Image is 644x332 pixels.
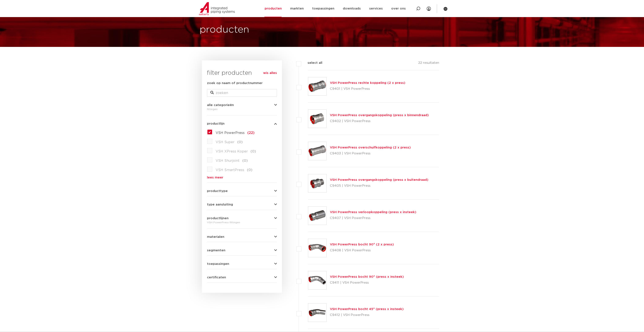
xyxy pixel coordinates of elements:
[301,60,322,65] label: select all
[308,303,326,322] img: Thumbnail for VSH PowerPress bocht 45° (press x insteek)
[308,174,326,192] img: Thumbnail for VSH PowerPress overgangskoppeling (press x buitendraad)
[330,215,416,222] p: C9407 | VSH PowerPress
[207,203,233,206] span: type aansluiting
[216,150,248,153] span: VSH XPress Koper
[216,159,240,162] span: VSH Shurjoint
[330,146,411,149] a: VSH PowerPress overschuifkoppeling (2 x press)
[418,60,439,67] p: 22 resultaten
[330,86,405,92] p: C9401 | VSH PowerPress
[207,107,277,112] div: fittingen
[308,207,326,225] img: Thumbnail for VSH PowerPress verloopkoppeling (press x insteek)
[251,150,256,153] span: (0)
[207,276,226,279] span: certificaten
[216,131,245,135] span: VSH PowerPress
[207,122,225,125] span: productlijn
[308,142,326,160] img: Thumbnail for VSH PowerPress overschuifkoppeling (2 x press)
[207,262,277,265] button: toepassingen
[207,103,234,107] span: alle categorieën
[330,114,429,117] a: VSH PowerPress overgangskoppeling (press x binnendraad)
[207,122,277,125] button: productlijn
[242,159,248,162] span: (0)
[330,211,416,214] a: VSH PowerPress verloopkoppeling (press x insteek)
[330,308,404,311] a: VSH PowerPress bocht 45° (press x insteek)
[207,176,277,179] a: lees meer
[207,103,277,107] button: alle categorieën
[330,81,405,84] a: VSH PowerPress rechte koppeling (2 x press)
[308,110,326,128] img: Thumbnail for VSH PowerPress overgangskoppeling (press x binnendraad)
[207,235,277,238] button: materialen
[207,89,277,97] input: zoeken
[207,69,277,77] h3: filter producten
[207,235,224,238] span: materialen
[207,81,263,86] label: zoek op naam of productnummer
[330,178,428,181] a: VSH PowerPress overgangskoppeling (press x buitendraad)
[200,23,249,37] h1: producten
[207,262,229,265] span: toepassingen
[308,77,326,95] img: Thumbnail for VSH PowerPress rechte koppeling (2 x press)
[207,217,229,220] span: productlijnen
[330,118,429,125] p: C9402 | VSH PowerPress
[330,279,404,286] p: C9411 | VSH PowerPress
[207,249,225,252] span: segmenten
[330,312,404,318] p: C9412 | VSH PowerPress
[330,275,404,278] a: VSH PowerPress bocht 90° (press x insteek)
[330,182,428,189] p: C9405 | VSH PowerPress
[247,168,252,172] span: (0)
[263,71,277,76] a: wis alles
[207,189,277,193] button: producttype
[207,220,277,225] div: VSH PowerPress fittingen
[247,131,255,135] span: (22)
[216,140,234,144] span: VSH Super
[216,168,244,172] span: VSH SmartPress
[207,203,277,206] button: type aansluiting
[330,243,394,246] a: VSH PowerPress bocht 90° (2 x press)
[330,150,411,157] p: C9403 | VSH PowerPress
[237,140,243,144] span: (0)
[207,189,228,193] span: producttype
[207,249,277,252] button: segmenten
[308,271,326,289] img: Thumbnail for VSH PowerPress bocht 90° (press x insteek)
[207,276,277,279] button: certificaten
[207,217,277,220] button: productlijnen
[308,239,326,257] img: Thumbnail for VSH PowerPress bocht 90° (2 x press)
[330,247,394,254] p: C9408 | VSH PowerPress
